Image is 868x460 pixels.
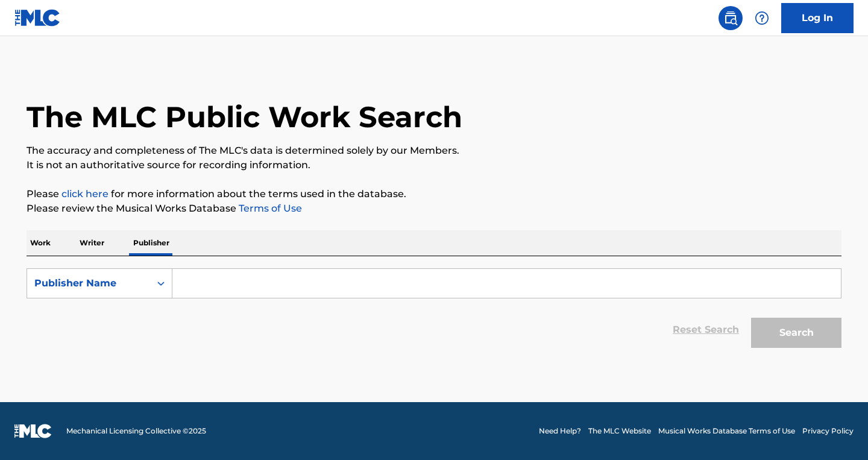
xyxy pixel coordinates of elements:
a: click here [61,188,108,200]
p: Writer [76,230,108,256]
a: Privacy Policy [802,426,854,436]
p: It is not an authoritative source for recording information. [27,158,841,172]
p: Publisher [130,230,173,256]
p: Please review the Musical Works Database [27,201,841,216]
a: Musical Works Database Terms of Use [658,426,795,436]
div: Help [750,6,774,30]
a: Need Help? [539,426,581,436]
img: help [755,11,769,25]
a: The MLC Website [588,426,651,436]
h1: The MLC Public Work Search [27,99,462,135]
a: Terms of Use [236,203,302,214]
p: Please for more information about the terms used in the database. [27,187,841,201]
span: Mechanical Licensing Collective © 2025 [66,426,206,436]
img: logo [14,424,52,438]
img: MLC Logo [14,9,61,27]
a: Public Search [719,6,743,30]
img: search [723,11,738,25]
form: Search Form [27,268,841,354]
a: Log In [781,3,854,33]
div: Publisher Name [34,276,143,291]
p: The accuracy and completeness of The MLC's data is determined solely by our Members. [27,143,841,158]
iframe: Chat Widget [808,402,868,460]
p: Work [27,230,54,256]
